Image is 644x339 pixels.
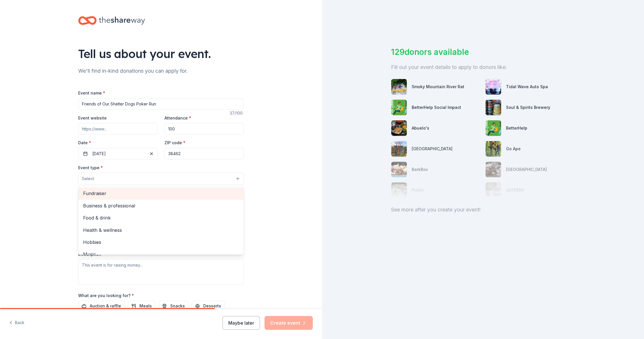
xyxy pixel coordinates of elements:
span: Select [82,175,94,182]
span: Fundraiser [83,190,239,197]
span: Hobbies [83,238,239,246]
span: Health & wellness [83,226,239,234]
div: Select [78,186,244,255]
span: Music [83,251,239,258]
button: Select [78,173,244,185]
span: Business & professional [83,202,239,209]
span: Food & drink [83,214,239,221]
